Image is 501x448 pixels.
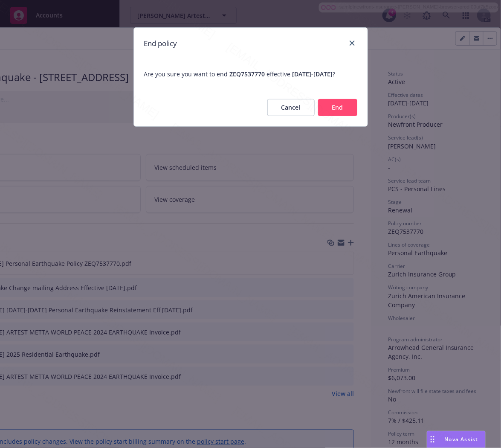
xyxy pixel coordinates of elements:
[134,59,368,89] span: Are you sure you want to end effective ?
[427,431,438,448] div: Drag to move
[267,99,315,116] button: Cancel
[347,38,357,48] a: close
[230,70,265,78] span: ZEQ7537770
[445,436,478,443] span: Nova Assist
[144,38,177,49] h1: End policy
[292,70,333,78] span: [DATE] - [DATE]
[427,431,486,448] button: Nova Assist
[318,99,357,116] button: End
